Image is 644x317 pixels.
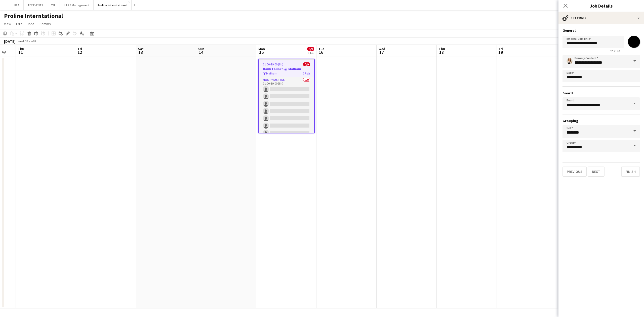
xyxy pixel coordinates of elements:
button: Previous [562,167,587,177]
a: View [2,21,13,27]
span: Edit [16,22,22,26]
span: 15 [258,49,265,55]
span: 0/9 [303,62,310,66]
span: 19 [498,49,503,55]
h3: General [562,28,640,33]
span: 1 Role [303,71,310,75]
span: Fri [499,47,503,51]
div: Settings [558,12,644,24]
span: 13 [137,49,144,55]
span: 11:00-19:00 (8h) [263,62,283,66]
span: Malham [266,71,277,75]
h3: Job Details [558,3,644,9]
a: Comms [37,21,53,27]
span: Sun [198,47,204,51]
span: View [4,22,11,26]
span: Fri [78,47,82,51]
a: Edit [14,21,24,27]
span: Thu [439,47,445,51]
div: [DATE] [4,39,16,44]
button: L.I.P.S Management [60,0,94,10]
div: +03 [31,39,36,43]
span: Wed [379,47,385,51]
h1: Proline Interntational [4,12,63,20]
app-job-card: 11:00-19:00 (8h)0/9Bank Launch @ Malham Malham1 RoleHost/Hostess0/911:00-19:00 (8h) [258,59,315,133]
button: RAA [10,0,24,10]
app-card-role: Host/Hostess0/911:00-19:00 (8h) [259,77,314,152]
button: YSL [47,0,60,10]
button: Next [588,167,605,177]
span: Sat [138,47,144,51]
span: Mon [258,47,265,51]
span: Tue [318,47,324,51]
h3: Board [562,91,640,95]
span: 20 [558,49,565,55]
span: 18 [438,49,445,55]
span: Thu [18,47,24,51]
button: TEC EVENTS [24,0,47,10]
h3: Grouping [562,118,640,123]
a: Jobs [25,21,36,27]
span: 12 [77,49,82,55]
button: Finish [621,167,640,177]
span: 0/9 [307,47,314,51]
span: 17 [378,49,385,55]
span: 11 [17,49,24,55]
div: 1 Job [307,51,314,55]
span: Jobs [27,22,34,26]
button: Proline Interntational [94,0,132,10]
h3: Bank Launch @ Malham [259,67,314,71]
span: Comms [39,22,51,26]
span: 20 / 140 [606,49,624,53]
span: 16 [318,49,324,55]
span: 14 [197,49,204,55]
span: Week 37 [17,39,29,43]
